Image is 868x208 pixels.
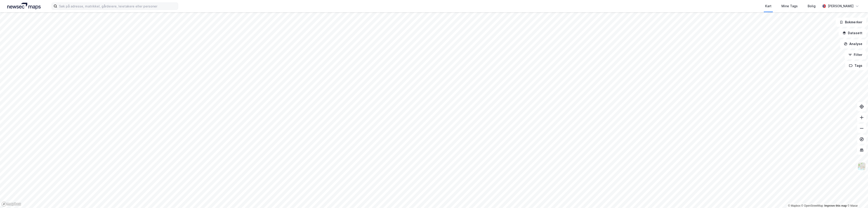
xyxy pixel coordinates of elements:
button: Bokmerker [836,18,866,27]
div: Bolig [808,3,816,9]
div: Kart [765,3,771,9]
a: Mapbox homepage [1,201,21,207]
button: Analyse [840,39,866,48]
button: Filter [844,50,866,59]
a: OpenStreetMap [801,204,823,207]
img: logo.a4113a55bc3d86da70a041830d287a7e.svg [7,3,41,10]
button: Tags [845,61,866,70]
a: Mapbox [788,204,800,207]
button: Datasett [839,29,866,38]
img: Z [857,162,866,171]
iframe: Chat Widget [845,186,868,208]
div: Mine Tags [781,3,798,9]
div: Kontrollprogram for chat [845,186,868,208]
input: Søk på adresse, matrikkel, gårdeiere, leietakere eller personer [57,3,178,10]
div: [PERSON_NAME] [828,3,854,9]
a: Improve this map [824,204,847,207]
